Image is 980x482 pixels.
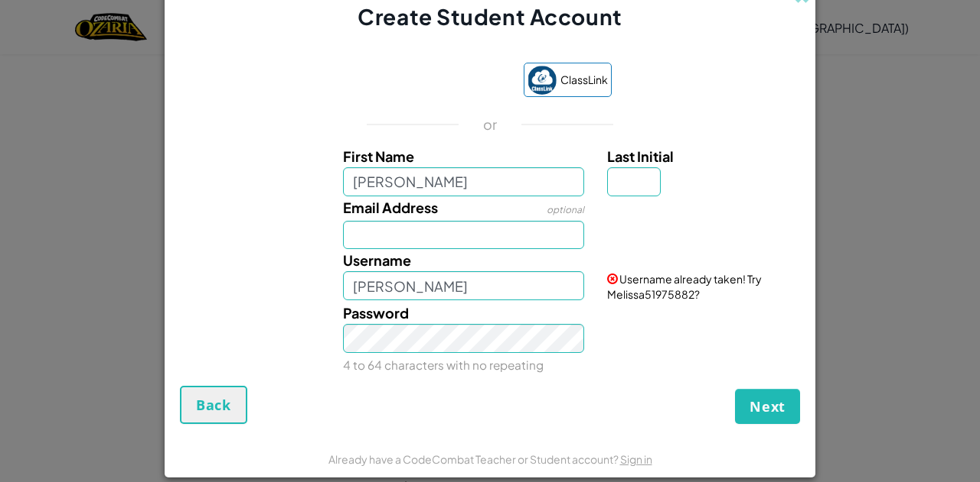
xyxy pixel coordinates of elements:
[180,386,247,424] button: Back
[361,65,516,99] iframe: Sign in with Google Button
[620,452,652,466] a: Sign in
[607,147,674,165] span: Last Initial
[343,199,438,216] span: Email Address
[607,272,762,301] span: Username already taken! Try Melissa51975882?
[196,396,231,414] span: Back
[547,204,584,215] span: optional
[343,147,414,165] span: First Name
[735,389,800,424] button: Next
[343,357,544,372] small: 4 to 64 characters with no repeating
[528,66,557,95] img: classlink-logo-small.png
[343,304,409,322] span: Password
[343,251,411,269] span: Username
[483,115,498,134] p: or
[358,3,622,30] span: Create Student Account
[750,397,786,416] span: Next
[560,69,608,91] span: ClassLink
[328,452,620,466] span: Already have a CodeCombat Teacher or Student account?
